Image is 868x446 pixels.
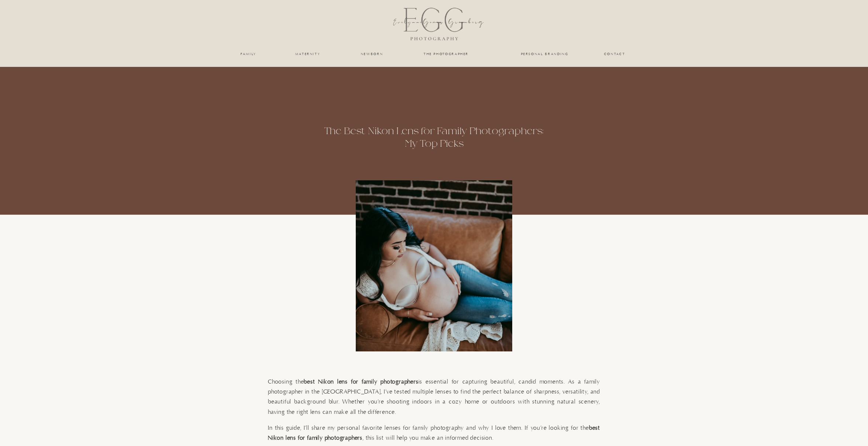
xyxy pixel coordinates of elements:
a: personal branding [514,52,575,57]
strong: best Nikon lens for family photographers [268,424,600,442]
a: the photographer [409,52,483,57]
img: best nikon lens for family photographers [356,180,512,351]
a: newborn [357,52,387,57]
a: Contact [602,52,628,57]
a: family [234,52,263,57]
strong: best Nikon lens for family photographers [304,378,418,385]
a: maternity [293,52,323,57]
p: Choosing the is essential for capturing beautiful, candid moments. As a family photographer in th... [268,377,600,417]
p: In this guide, I’ll share my personal favorite lenses for family photography and why I love them.... [268,423,600,443]
h1: The Best Nikon Lens for Family Photographers: My Top Picks [324,125,544,150]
